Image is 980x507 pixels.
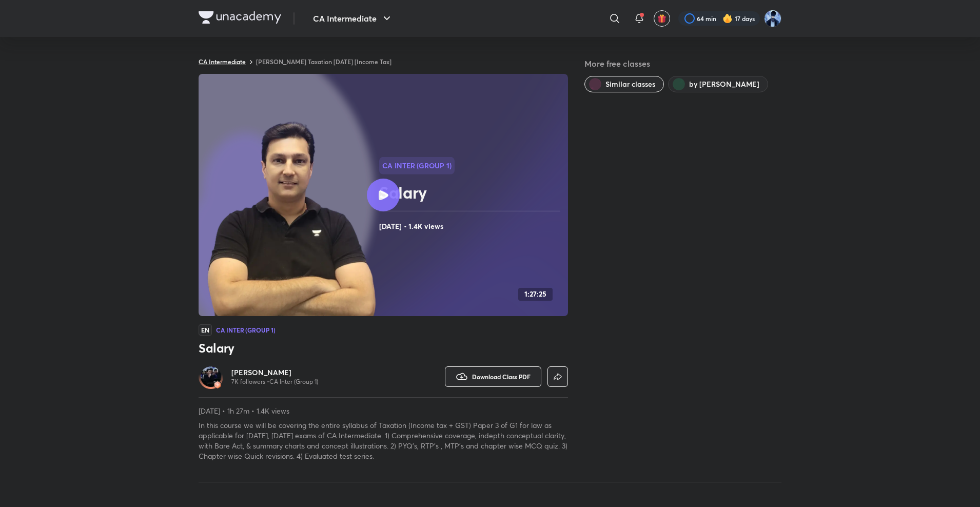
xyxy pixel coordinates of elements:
[231,367,318,378] a: [PERSON_NAME]
[764,10,781,27] img: Imran Hingora
[722,13,733,24] img: streak
[472,373,531,381] span: Download Class PDF
[584,76,664,92] button: Similar classes
[214,381,221,388] img: badge
[524,290,546,299] h4: 1:27:25
[199,11,281,24] img: Company Logo
[199,420,568,461] p: In this course we will be covering the entire syllabus of Taxation (Income tax + GST) Paper 3 of ...
[201,366,221,387] img: Avatar
[199,406,568,416] p: [DATE] • 1h 27m • 1.4K views
[379,182,564,203] h2: Salary
[379,220,564,233] h4: [DATE] • 1.4K views
[199,57,246,66] a: CA Intermediate
[445,366,541,387] button: Download Class PDF
[689,79,759,89] span: by Arvind Tuli
[199,364,223,389] a: Avatarbadge
[199,11,281,26] a: Company Logo
[668,76,768,92] button: by Arvind Tuli
[605,79,655,89] span: Similar classes
[256,57,391,66] a: [PERSON_NAME] Taxation [DATE] [Income Tax]
[216,327,276,333] h4: CA Inter (Group 1)
[657,14,667,23] img: avatar
[231,378,318,386] p: 7K followers • CA Inter (Group 1)
[199,340,568,356] h3: Salary
[199,324,212,336] span: EN
[654,10,670,27] button: avatar
[307,8,399,29] button: CA Intermediate
[584,57,781,70] h5: More free classes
